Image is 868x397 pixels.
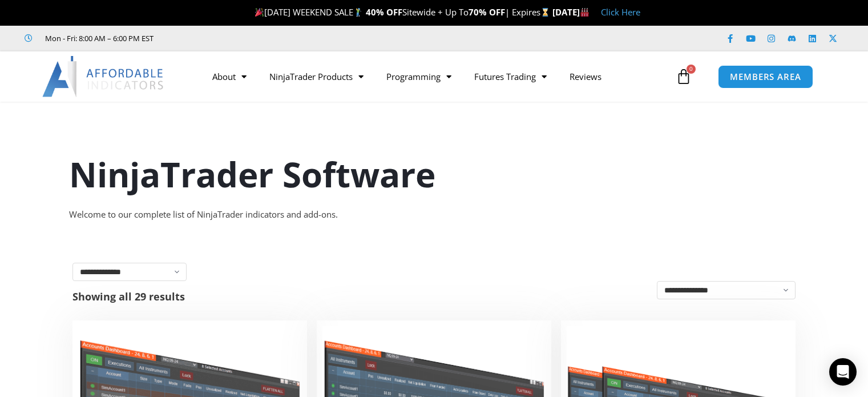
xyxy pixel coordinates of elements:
a: 0 [659,60,709,93]
p: Showing all 29 results [72,291,185,302]
a: MEMBERS AREA [718,65,813,89]
div: Open Intercom Messenger [829,358,857,386]
a: Reviews [558,63,613,90]
span: 0 [687,65,696,74]
h1: NinjaTrader Software [69,150,800,198]
iframe: Customer reviews powered by Trustpilot [169,33,341,44]
a: NinjaTrader Products [258,63,375,90]
a: Click Here [601,6,640,18]
a: About [201,63,258,90]
span: [DATE] WEEKEND SALE Sitewide + Up To | Expires [252,6,552,18]
strong: 70% OFF [469,6,505,18]
span: Mon - Fri: 8:00 AM – 6:00 PM EST [42,31,154,45]
a: Programming [375,63,463,90]
a: Futures Trading [463,63,558,90]
strong: 40% OFF [366,6,402,18]
img: LogoAI | Affordable Indicators – NinjaTrader [42,56,165,97]
nav: Menu [201,63,673,90]
img: 🎉 [255,8,264,17]
strong: [DATE] [552,6,590,18]
img: 🏌️‍♂️ [354,8,362,17]
img: 🏭 [580,8,589,17]
div: Welcome to our complete list of NinjaTrader indicators and add-ons. [69,207,800,223]
span: MEMBERS AREA [730,73,801,81]
img: ⌛ [541,8,550,17]
select: Shop order [657,281,796,299]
